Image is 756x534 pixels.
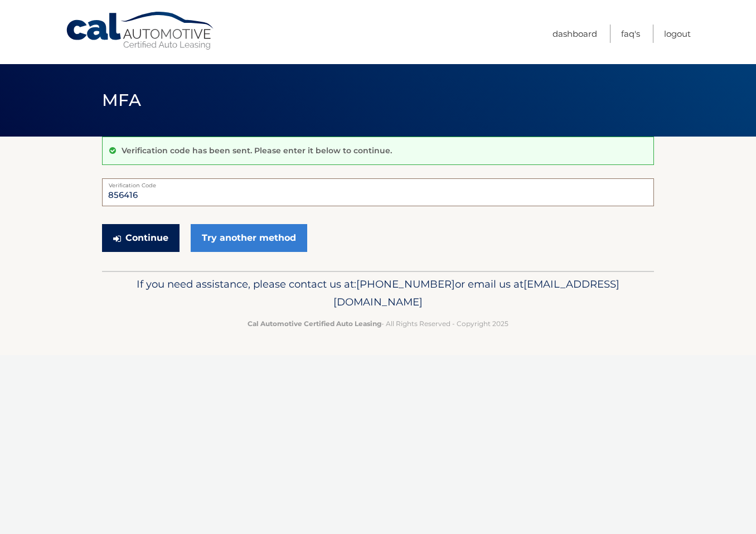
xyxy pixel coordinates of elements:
strong: Cal Automotive Certified Auto Leasing [248,319,381,328]
p: - All Rights Reserved - Copyright 2025 [109,318,647,329]
a: Logout [664,25,691,43]
span: [EMAIL_ADDRESS][DOMAIN_NAME] [333,278,619,308]
p: If you need assistance, please contact us at: or email us at [109,275,647,311]
button: Continue [102,224,180,252]
a: Try another method [191,224,307,252]
a: FAQ's [621,25,640,43]
label: Verification Code [102,178,654,187]
a: Cal Automotive [65,11,216,51]
p: Verification code has been sent. Please enter it below to continue. [122,145,392,156]
span: MFA [102,90,141,110]
span: [PHONE_NUMBER] [356,278,455,290]
a: Dashboard [553,25,597,43]
input: Verification Code [102,178,654,206]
